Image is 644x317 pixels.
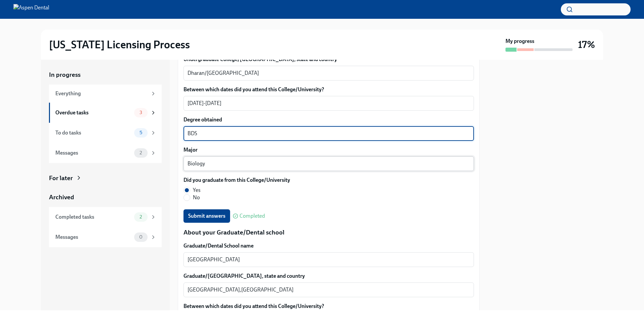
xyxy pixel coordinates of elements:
[49,70,162,79] a: In progress
[49,38,190,51] h2: [US_STATE] Licensing Process
[55,90,148,97] div: Everything
[49,193,162,202] a: Archived
[183,116,474,123] label: Degree obtained
[183,176,290,184] label: Did you graduate from this College/University
[183,86,474,93] label: Between which dates did you attend this College/University?
[49,174,162,182] a: For later
[183,242,474,250] label: Graduate/Dental School name
[183,146,474,154] label: Major
[136,110,146,115] span: 3
[136,214,146,219] span: 2
[55,213,131,221] div: Completed tasks
[187,69,470,77] textarea: Dharan/[GEOGRAPHIC_DATA]
[183,209,230,223] button: Submit answers
[239,213,265,219] span: Completed
[183,228,474,237] p: About your Graduate/Dental school
[49,123,162,143] a: To do tasks5
[188,213,225,219] span: Submit answers
[505,38,534,45] strong: My progress
[135,234,147,240] span: 0
[187,129,470,138] textarea: BDS
[136,150,146,155] span: 2
[183,272,474,280] label: Graduate/[GEOGRAPHIC_DATA], state and country
[187,286,470,294] textarea: [GEOGRAPHIC_DATA],[GEOGRAPHIC_DATA]
[49,85,162,103] a: Everything
[49,227,162,247] a: Messages0
[49,174,73,182] div: For later
[578,39,595,51] h3: 17%
[13,4,49,15] img: Aspen Dental
[49,207,162,227] a: Completed tasks2
[136,130,146,135] span: 5
[187,256,470,264] textarea: [GEOGRAPHIC_DATA]
[193,187,201,194] span: Yes
[187,160,470,168] textarea: Biology
[49,103,162,123] a: Overdue tasks3
[193,194,200,201] span: No
[183,303,474,310] label: Between which dates did you attend this College/University?
[55,149,131,157] div: Messages
[187,99,470,107] textarea: [DATE]-[DATE]
[49,143,162,163] a: Messages2
[55,233,131,241] div: Messages
[55,129,131,137] div: To do tasks
[55,109,131,116] div: Overdue tasks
